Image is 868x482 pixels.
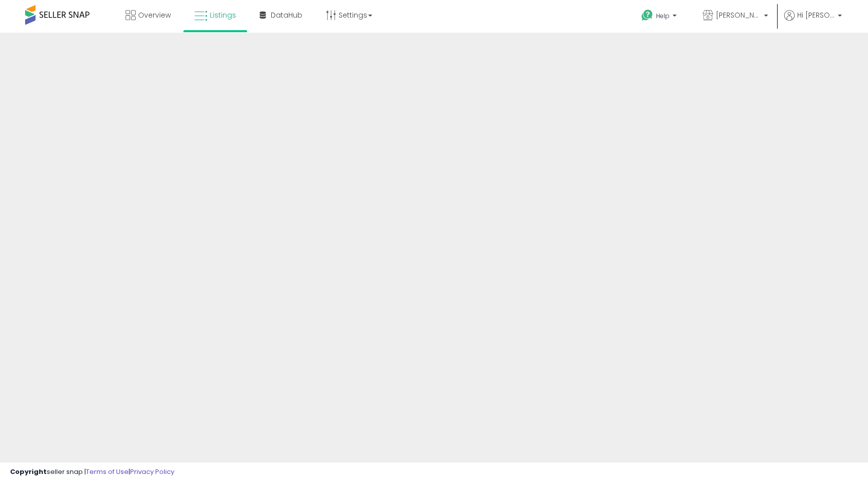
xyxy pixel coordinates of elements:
[641,9,654,22] i: Get Help
[784,10,842,33] a: Hi [PERSON_NAME]
[797,10,835,20] span: Hi [PERSON_NAME]
[210,10,236,20] span: Listings
[716,10,761,20] span: [PERSON_NAME]
[271,10,302,20] span: DataHub
[656,12,670,20] span: Help
[633,2,687,33] a: Help
[138,10,171,20] span: Overview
